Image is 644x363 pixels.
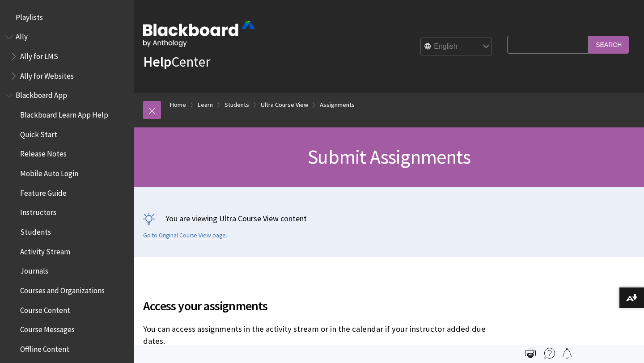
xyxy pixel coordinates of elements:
a: Ultra Course View [261,99,308,110]
span: Feature Guide [20,186,67,198]
span: Activity Stream [20,244,70,256]
img: Blackboard by Anthology [143,21,255,47]
img: Follow this page [562,348,572,359]
a: Learn [198,99,213,110]
span: Submit Assignments [308,144,470,169]
span: Courses and Organizations [20,283,105,295]
span: Course Content [20,303,70,315]
p: You can access assignments in the activity stream or in the calendar if your instructor added due... [143,323,503,346]
span: Students [20,224,51,236]
span: Playlists [16,10,43,22]
img: Print [525,348,536,359]
span: Offline Content [20,342,69,354]
p: You are viewing Ultra Course View content [143,213,635,224]
strong: Help [143,53,171,71]
a: Go to Original Course View page. [143,232,227,240]
span: Blackboard Learn App Help [20,107,108,119]
span: Ally for LMS [20,49,58,61]
span: Ally [16,30,28,42]
a: Home [170,99,186,110]
span: Blackboard App [16,88,67,100]
span: Journals [20,264,48,276]
nav: Book outline for Playlists [5,10,129,25]
select: Site Language Selector [421,38,492,56]
nav: Book outline for Anthology Ally Help [5,30,129,84]
a: HelpCenter [143,53,210,71]
span: Release Notes [20,147,67,159]
span: Course Messages [20,322,75,334]
input: Search [589,36,629,53]
a: Assignments [320,99,355,110]
span: Access your assignments [143,296,503,315]
img: More help [544,348,555,359]
a: Students [225,99,249,110]
span: Ally for Websites [20,68,74,80]
span: Quick Start [20,127,57,139]
span: Mobile Auto Login [20,166,78,178]
span: Instructors [20,205,56,217]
